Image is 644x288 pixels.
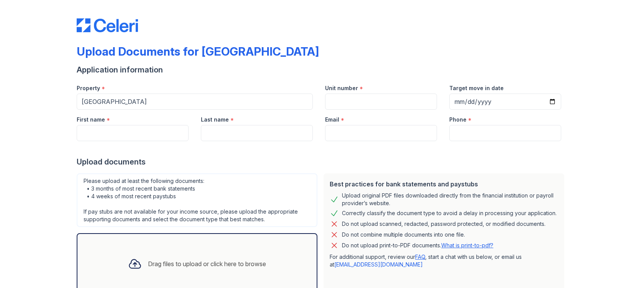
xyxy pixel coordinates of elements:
[77,64,567,75] div: Application information
[342,209,557,218] div: Correctly classify the document type to avoid a delay in processing your application.
[77,18,138,32] img: CE_Logo_Blue-a8612792a0a2168367f1c8372b55b34899dd931a85d93a1a3d3e32e68fde9ad4.png
[148,259,266,268] div: Drag files to upload or click here to browse
[77,156,567,167] div: Upload documents
[77,84,100,92] label: Property
[342,230,465,239] div: Do not combine multiple documents into one file.
[342,219,545,229] div: Do not upload scanned, redacted, password protected, or modified documents.
[77,44,319,58] div: Upload Documents for [GEOGRAPHIC_DATA]
[77,116,105,123] label: First name
[330,179,558,189] div: Best practices for bank statements and paystubs
[330,253,558,268] p: For additional support, review our , start a chat with us below, or email us at
[342,192,558,207] div: Upload original PDF files downloaded directly from the financial institution or payroll provider’...
[415,253,425,260] a: FAQ
[201,116,229,123] label: Last name
[325,84,358,92] label: Unit number
[441,242,493,249] a: What is print-to-pdf?
[325,116,339,123] label: Email
[77,173,317,227] div: Please upload at least the following documents: • 3 months of most recent bank statements • 4 wee...
[612,257,636,280] iframe: chat widget
[342,242,493,249] p: Do not upload print-to-PDF documents.
[449,84,504,92] label: Target move in date
[334,261,423,268] a: [EMAIL_ADDRESS][DOMAIN_NAME]
[449,116,467,123] label: Phone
